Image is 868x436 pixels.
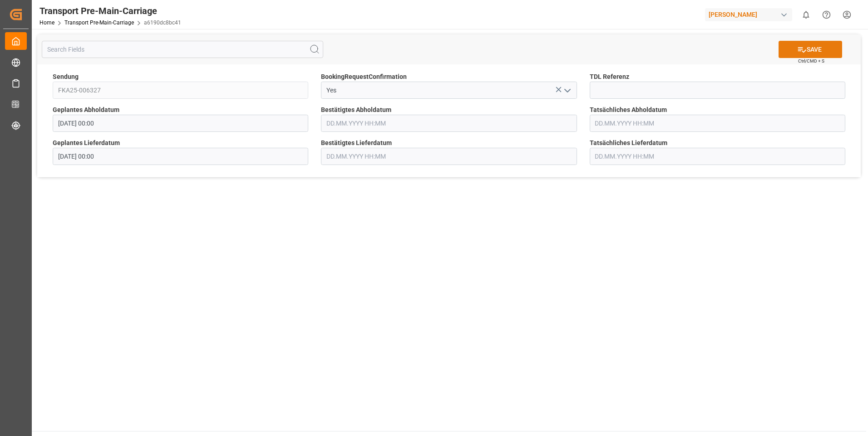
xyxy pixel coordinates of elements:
input: DD.MM.YYYY HH:MM [321,115,577,132]
input: DD.MM.YYYY HH:MM [590,148,845,165]
input: Search Fields [42,41,323,58]
input: DD.MM.YYYY HH:MM [53,148,308,165]
div: Transport Pre-Main-Carriage [39,4,181,18]
a: Home [39,19,54,26]
span: Ctrl/CMD + S [798,58,824,64]
button: Help Center [816,5,837,25]
button: [PERSON_NAME] [705,6,796,23]
span: Tatsächliches Abholdatum [590,105,667,115]
button: show 0 new notifications [796,5,816,25]
a: Transport Pre-Main-Carriage [64,19,134,26]
span: Bestätigtes Abholdatum [321,105,391,115]
span: BookingRequestConfirmation [321,72,407,82]
button: open menu [560,83,573,97]
span: Bestätigtes Lieferdatum [321,138,392,148]
input: DD.MM.YYYY HH:MM [590,115,845,132]
button: SAVE [779,41,842,58]
div: [PERSON_NAME] [705,8,792,21]
span: Tatsächliches Lieferdatum [590,138,667,148]
span: TDL Referenz [590,72,629,82]
span: Sendung [53,72,79,82]
span: Geplantes Lieferdatum [53,138,120,148]
input: DD.MM.YYYY HH:MM [321,148,577,165]
input: DD.MM.YYYY HH:MM [53,115,308,132]
span: Geplantes Abholdatum [53,105,119,115]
